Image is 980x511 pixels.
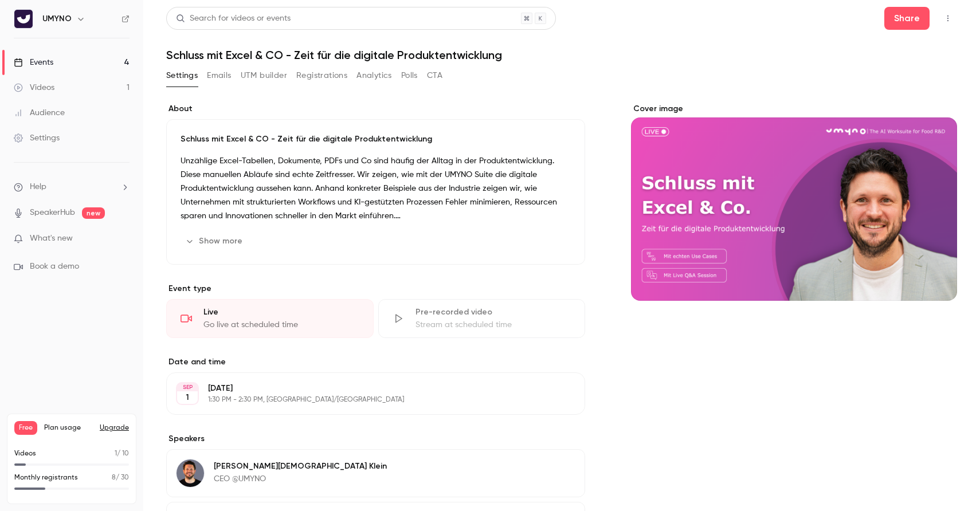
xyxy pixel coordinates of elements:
[378,299,586,338] div: Pre-recorded videoStream at scheduled time
[166,66,198,85] button: Settings
[166,48,957,62] h1: Schluss mit Excel & CO - Zeit für die digitale Produktentwicklung
[884,7,930,30] button: Share
[356,66,392,85] button: Analytics
[166,103,585,115] label: About
[166,283,585,294] p: Event type
[214,473,387,485] p: CEO @UMYNO
[427,66,442,85] button: CTA
[14,421,37,435] span: Free
[181,154,571,223] p: Unzählige Excel-Tabellen, Dokumente, PDFs und Co sind häufig der Alltag in der Produktentwicklung...
[177,459,204,487] img: Dr. Christian Klein
[30,261,79,273] span: Book a demo
[44,423,93,433] span: Plan usage
[186,392,189,403] p: 1
[14,181,130,193] li: help-dropdown-opener
[14,473,78,483] p: Monthly registrants
[415,306,571,318] div: Pre-recorded video
[82,207,105,219] span: new
[14,107,65,119] div: Audience
[207,66,231,85] button: Emails
[14,449,36,459] p: Videos
[166,449,585,497] div: Dr. Christian Klein[PERSON_NAME][DEMOGRAPHIC_DATA] KleinCEO @UMYNO
[115,450,117,457] span: 1
[14,132,60,144] div: Settings
[166,356,585,368] label: Date and time
[208,395,524,404] p: 1:30 PM - 2:30 PM, [GEOGRAPHIC_DATA]/[GEOGRAPHIC_DATA]
[177,383,198,391] div: SEP
[14,82,54,93] div: Videos
[115,449,129,459] p: / 10
[181,232,249,250] button: Show more
[631,103,957,115] label: Cover image
[166,299,374,338] div: LiveGo live at scheduled time
[30,181,46,193] span: Help
[181,133,571,145] p: Schluss mit Excel & CO - Zeit für die digitale Produktentwicklung
[14,57,53,68] div: Events
[176,13,291,25] div: Search for videos or events
[14,10,33,28] img: UMYNO
[100,423,129,433] button: Upgrade
[631,103,957,301] section: Cover image
[296,66,347,85] button: Registrations
[241,66,287,85] button: UTM builder
[112,474,116,481] span: 8
[166,433,585,445] label: Speakers
[30,233,73,245] span: What's new
[415,319,571,331] div: Stream at scheduled time
[203,319,359,331] div: Go live at scheduled time
[42,13,72,25] h6: UMYNO
[214,461,387,472] p: [PERSON_NAME][DEMOGRAPHIC_DATA] Klein
[203,306,359,318] div: Live
[112,473,129,483] p: / 30
[30,207,75,219] a: SpeakerHub
[208,383,524,394] p: [DATE]
[401,66,418,85] button: Polls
